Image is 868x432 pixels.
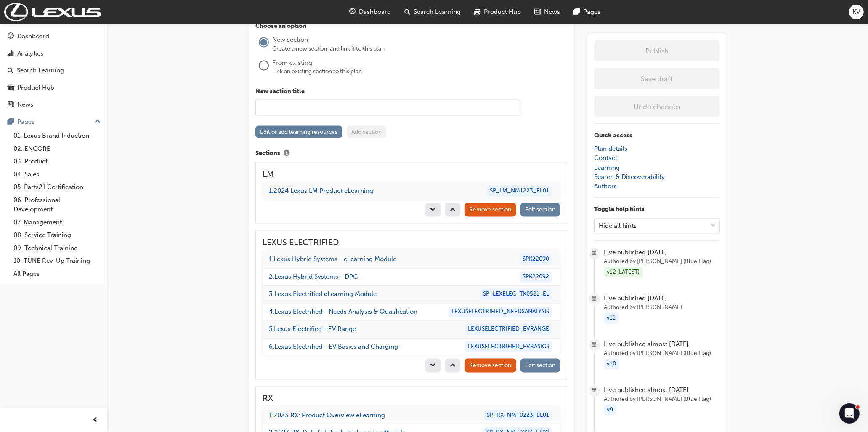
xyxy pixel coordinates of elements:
span: down-icon [430,207,436,214]
span: Live published almost [DATE] [604,340,720,349]
a: Product Hub [3,80,104,96]
div: Dashboard [17,32,49,41]
div: SP_RX_NM_0223_EL01 [484,410,552,421]
span: calendar-icon [592,248,597,259]
div: LEXUSELECTRIFIED_EVRANGE [465,324,552,335]
div: Hide all hints [599,221,637,231]
div: v12 (LATEST) [604,267,643,278]
span: Authored by [PERSON_NAME] (Blue Flag) [604,349,720,359]
button: Save draft [594,68,720,89]
span: down-icon [430,363,436,370]
button: DashboardAnalyticsSearch LearningProduct HubNews [3,27,104,114]
span: calendar-icon [592,386,597,397]
span: up-icon [95,116,101,127]
p: Quick access [594,131,720,141]
div: v9 [604,405,616,416]
span: guage-icon [350,7,356,17]
a: 03. Product [10,155,104,168]
div: Analytics [17,49,43,59]
div: SPK22090 [520,254,552,265]
span: Remove section [469,362,511,369]
div: SPK22092 [520,272,552,283]
a: Dashboard [3,29,104,44]
span: down-icon [710,221,716,232]
span: car-icon [8,84,14,92]
span: Dashboard [359,7,391,17]
a: news-iconNews [528,3,567,21]
a: 08. Service Training [10,229,104,242]
a: 07. Management [10,216,104,229]
p: Choose an option [255,21,567,31]
div: Link an existing section to this plan [272,67,567,76]
span: pages-icon [8,118,14,126]
div: Search Learning [17,66,64,75]
div: LEXUSELECTRIFIED_EVBASICS [465,341,552,353]
div: Pages [17,117,35,127]
span: calendar-icon [592,340,597,351]
a: guage-iconDashboard [343,3,398,21]
button: Publish [594,40,720,61]
a: car-iconProduct Hub [468,3,528,21]
button: Sections [280,148,293,159]
span: pages-icon [574,7,580,17]
span: up-icon [450,207,456,214]
span: news-icon [535,7,541,17]
a: 5.Lexus Electrified - EV Range [269,325,356,333]
span: Live published [DATE] [604,248,720,258]
a: Plan details [594,145,627,152]
span: search-icon [8,67,13,75]
a: 6.Lexus Electrified - EV Basics and Charging [269,343,398,351]
a: Authors [594,183,617,190]
a: 2.Lexus Hybrid Systems - DPG [269,273,358,281]
p: Toggle help hints [594,205,720,215]
a: 1.2023 RX: Product Overview eLearning [269,412,385,419]
h3: LEXUS ELECTRIFIED [263,238,560,248]
label: Sections [255,148,567,159]
a: search-iconSearch Learning [398,3,468,21]
a: Contact [594,154,617,162]
div: Create a new section, and link it to this plan [272,45,567,53]
a: 10. TUNE Rev-Up Training [10,254,104,267]
button: up-icon [445,203,461,217]
h3: RX [263,394,560,403]
a: 02. ENCORE [10,142,104,155]
h3: LM [263,169,560,179]
span: guage-icon [8,33,14,40]
div: SP_LEXELEC_TK0521_EL [480,289,552,300]
div: v10 [604,359,619,370]
label: New section title [255,87,567,96]
span: Live published almost [DATE] [604,386,720,395]
span: Authored by [PERSON_NAME] (Blue Flag) [604,257,720,267]
span: search-icon [405,7,411,17]
img: Trak [4,3,101,21]
a: 01. Lexus Brand Induction [10,129,104,142]
a: 1.Lexus Hybrid Systems - eLearning Module [269,256,396,263]
a: Search & Discoverability [594,173,665,181]
a: pages-iconPages [567,3,608,21]
span: Live published [DATE] [604,294,720,304]
div: v11 [604,313,619,324]
span: calendar-icon [592,294,597,305]
a: Search Learning [3,63,104,78]
button: KV [849,5,864,19]
div: Product Hub [17,83,54,93]
span: Product Hub [484,7,521,17]
span: up-icon [450,363,456,370]
a: 4.Lexus Electrified - Needs Analysis & Qualification [269,308,417,316]
button: pencil-iconEdit section [520,359,560,373]
a: 1.2024 Lexus LM Product eLearning [269,187,373,195]
div: LEXUSELECTRIFIED_NEEDSANALYSIS [449,307,552,318]
span: Search Learning [414,7,461,17]
a: Analytics [3,46,104,61]
a: 04. Sales [10,168,104,181]
span: chart-icon [8,50,14,58]
span: Pages [584,7,601,17]
iframe: Intercom live chat [839,403,860,424]
span: news-icon [8,101,14,109]
button: trash-iconRemove section [465,359,516,373]
button: Pages [3,114,104,130]
a: 3.Lexus Electrified eLearning Module [269,291,377,298]
span: prev-icon [93,415,99,426]
button: down-icon [425,203,441,217]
